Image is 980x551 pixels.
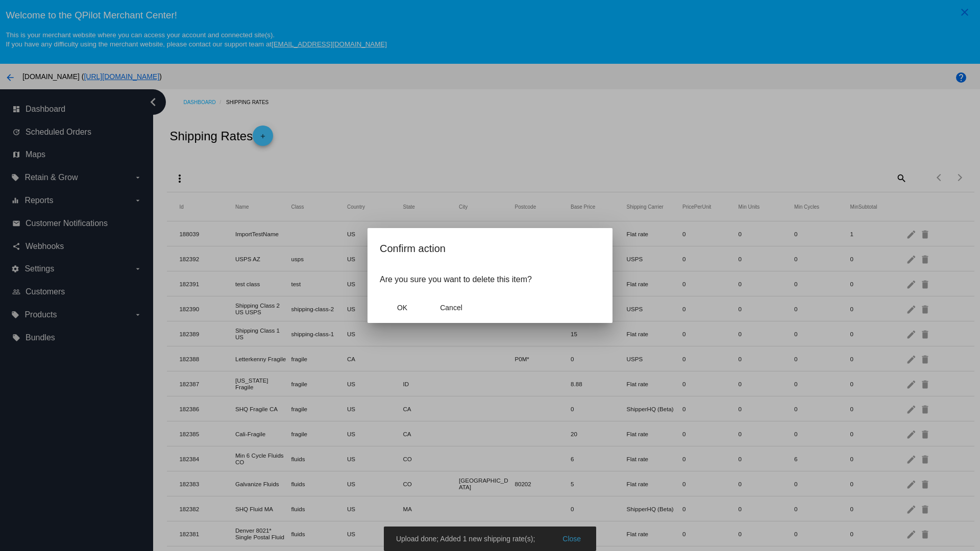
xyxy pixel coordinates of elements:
button: Close dialog [429,298,474,317]
span: OK [397,304,407,312]
h2: Confirm action [380,240,600,257]
p: Are you sure you want to delete this item? [380,275,600,284]
button: Close dialog [380,298,425,317]
span: Cancel [440,304,462,312]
